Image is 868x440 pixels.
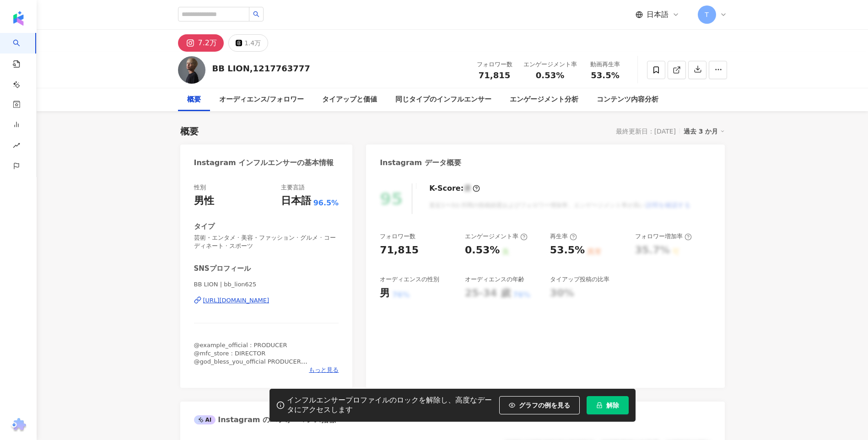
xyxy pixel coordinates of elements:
div: 71,815 [380,243,419,258]
div: 日本語 [281,194,311,208]
span: もっと見る [309,366,339,374]
button: 1.4万 [228,34,268,52]
div: 主要言語 [281,183,305,192]
div: オーディエンスの性別 [380,275,439,284]
div: フォロワー数 [380,232,415,241]
div: 男性 [194,194,214,208]
button: 解除 [587,396,629,414]
div: エンゲージメント分析 [510,94,578,105]
span: グラフの例を見る [519,402,570,409]
img: logo icon [11,11,26,26]
img: KOL Avatar [178,56,205,84]
div: 同じタイプのインフルエンサー [395,94,491,105]
div: 概要 [180,125,199,138]
div: フォロワー増加率 [635,232,692,241]
img: chrome extension [10,418,27,433]
div: 男 [380,286,390,300]
div: Instagram インフルエンサーの基本情報 [194,158,334,168]
span: 解除 [606,402,619,409]
span: rise [13,136,20,157]
div: 最終更新日：[DATE] [616,128,676,135]
span: 芸術・エンタメ · 美容・ファッション · グルメ · コーディネート · スポーツ [194,234,339,250]
button: グラフの例を見る [499,396,580,414]
div: 0.53% [465,243,500,258]
a: [URL][DOMAIN_NAME] [194,296,339,305]
div: 1.4万 [244,37,261,49]
div: Instagram データ概要 [380,158,461,168]
span: 96.5% [313,198,339,208]
button: 7.2万 [178,34,224,52]
div: 7.2万 [198,37,217,49]
span: 53.5% [591,71,619,80]
div: 性別 [194,183,206,192]
div: 再生率 [550,232,577,241]
div: タイプ [194,222,215,231]
div: タイアップ投稿の比率 [550,275,609,284]
span: 日本語 [647,10,669,20]
div: エンゲージメント率 [523,60,577,69]
div: SNSプロフィール [194,264,251,274]
div: 53.5% [550,243,585,258]
span: T [705,10,709,20]
div: 過去 3 か月 [684,125,725,137]
div: K-Score : [429,183,480,193]
div: タイアップと価値 [322,94,377,105]
span: 71,815 [479,70,510,80]
span: search [253,11,259,17]
div: エンゲージメント率 [465,232,528,241]
span: @example_official : PRODUCER @mfc_store : DIRECTOR @god_bless_you_official PRODUCER HALF: 🇯🇵|🇵🇭 [194,342,307,374]
span: BB LION | bb_lion625 [194,280,339,289]
div: BB LION,1217763777 [212,63,310,74]
div: [URL][DOMAIN_NAME] [203,296,270,305]
div: インフルエンサープロファイルのロックを解除し、高度なデータにアクセスします [287,396,495,415]
div: 概要 [187,94,201,105]
div: コンテンツ内容分析 [597,94,658,105]
div: 動画再生率 [588,60,623,69]
div: フォロワー数 [477,60,512,69]
span: 0.53% [536,71,564,80]
span: lock [596,402,603,408]
a: search [13,33,31,132]
div: オーディエンス/フォロワー [219,94,304,105]
div: オーディエンスの年齢 [465,275,524,284]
